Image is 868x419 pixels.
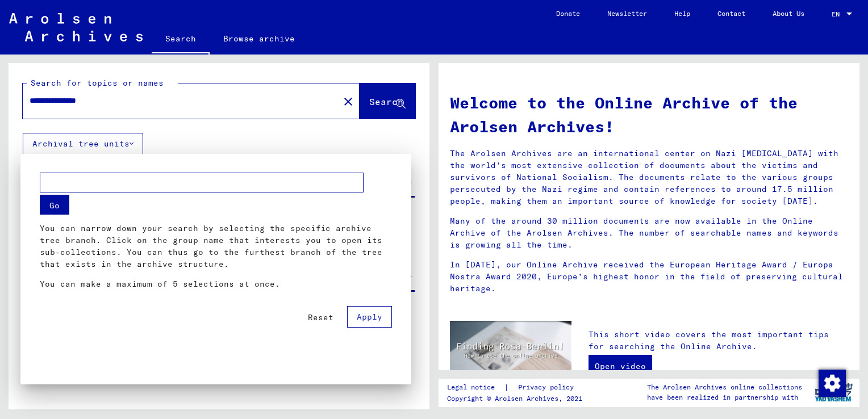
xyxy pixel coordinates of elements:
[299,307,343,328] button: Reset
[819,370,846,397] img: Change consent
[357,312,382,322] span: Apply
[40,223,392,270] p: You can narrow down your search by selecting the specific archive tree branch. Click on the group...
[40,278,392,290] p: You can make a maximum of 5 selections at once.
[308,312,333,322] span: Reset
[818,369,845,396] div: Change consent
[347,306,392,328] button: Apply
[40,195,69,215] button: Go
